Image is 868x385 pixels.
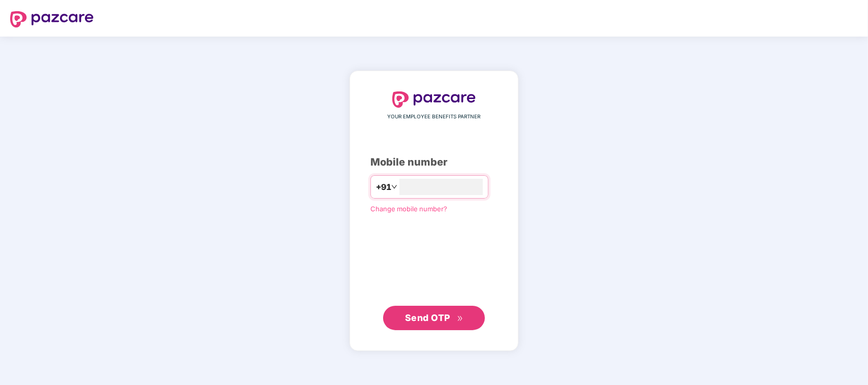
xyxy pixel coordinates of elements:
[392,91,476,108] img: logo
[391,184,397,190] span: down
[376,181,391,194] span: +91
[405,312,450,323] span: Send OTP
[457,315,464,322] span: double-right
[388,113,481,121] span: YOUR EMPLOYEE BENEFITS PARTNER
[370,205,447,213] a: Change mobile number?
[370,154,498,170] div: Mobile number
[10,11,94,27] img: logo
[383,306,485,330] button: Send OTPdouble-right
